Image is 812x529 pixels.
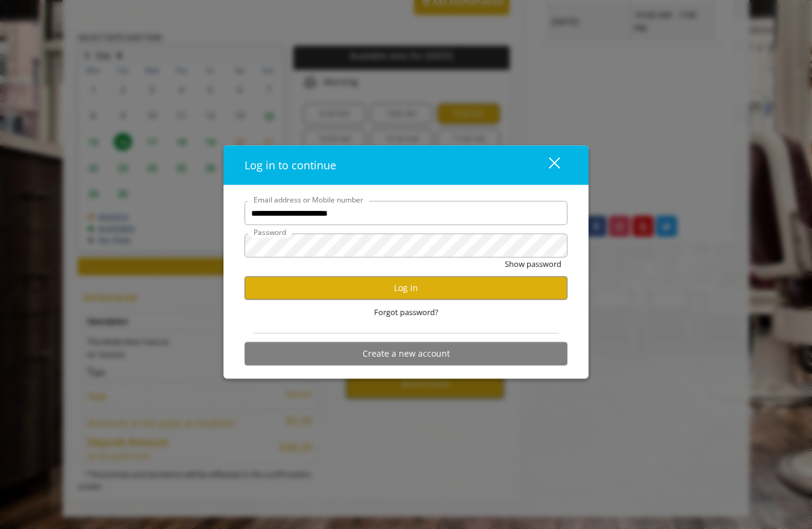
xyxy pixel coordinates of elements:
[245,276,567,299] button: Log in
[526,152,567,177] button: close dialog
[245,234,567,258] input: Password
[505,258,561,271] button: Show password
[248,194,369,205] label: Email address or Mobile number
[245,342,567,365] button: Create a new account
[535,156,559,174] div: close dialog
[248,227,292,238] label: Password
[374,306,439,319] span: Forgot password?
[245,201,567,225] input: Email address or Mobile number
[245,158,336,172] span: Log in to continue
